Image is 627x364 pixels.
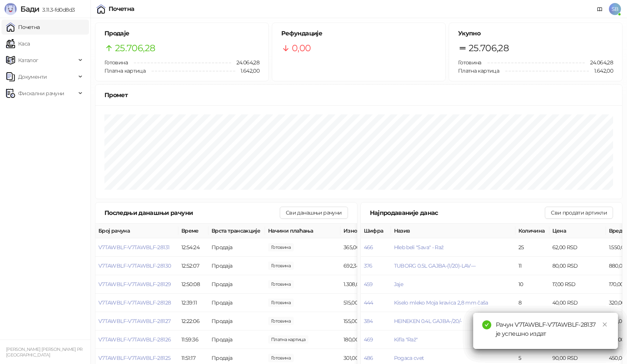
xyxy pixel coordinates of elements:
[109,6,135,12] div: Почетна
[208,238,265,257] td: Продаја
[98,262,171,269] button: V7TAWBLF-V7TAWBLF-28130
[340,330,397,349] td: 180,00 RSD
[98,355,170,361] button: V7TAWBLF-V7TAWBLF-28125
[235,67,259,75] span: 1.642,00
[98,281,171,288] button: V7TAWBLF-V7TAWBLF-28129
[178,238,208,257] td: 12:54:24
[515,257,549,275] td: 11
[178,257,208,275] td: 12:52:07
[549,275,606,294] td: 17,00 RSD
[340,294,397,312] td: 515,00 RSD
[394,244,444,251] button: Hleb beli "Sava" - Raž
[364,244,373,251] button: 466
[549,312,606,330] td: 100,00 RSD
[370,208,545,218] div: Најпродаваније данас
[361,224,391,238] th: Шифра
[98,336,171,343] button: V7TAWBLF-V7TAWBLF-28126
[391,224,515,238] th: Назив
[268,335,308,344] span: 180,00
[95,224,178,238] th: Број рачуна
[482,320,491,329] span: check-circle
[18,86,64,101] span: Фискални рачуни
[6,36,30,51] a: Каса
[178,330,208,349] td: 11:59:36
[549,294,606,312] td: 40,00 RSD
[458,29,613,38] h5: Укупно
[394,281,403,288] button: Jaje
[585,58,613,67] span: 24.064,28
[340,312,397,330] td: 155,00 RSD
[469,41,509,55] span: 25.706,28
[98,318,170,324] button: V7TAWBLF-V7TAWBLF-28127
[6,347,83,358] small: [PERSON_NAME] [PERSON_NAME] PR [GEOGRAPHIC_DATA]
[98,299,171,306] button: V7TAWBLF-V7TAWBLF-28128
[39,6,75,13] span: 3.11.3-fd0d8d3
[104,59,128,66] span: Готовина
[208,330,265,349] td: Продаја
[268,317,294,325] span: 155,00
[104,29,259,38] h5: Продаје
[18,69,47,84] span: Документи
[394,336,418,343] button: Kifla "Raž"
[515,312,549,330] td: 5
[6,20,40,35] a: Почетна
[602,322,607,327] span: close
[115,41,155,55] span: 25.706,28
[104,90,613,100] div: Промет
[5,3,17,15] img: Logo
[549,238,606,257] td: 62,00 RSD
[208,257,265,275] td: Продаја
[364,281,373,288] button: 459
[515,224,549,238] th: Количина
[268,280,294,288] span: 1.308,00
[364,299,373,306] button: 444
[394,318,462,324] button: HEINEKEN 0.4L GAJBA-/20/-
[594,3,606,15] a: Документација
[364,355,373,361] button: 486
[496,320,609,338] div: Рачун V7TAWBLF-V7TAWBLF-28137 је успешно издат
[545,207,613,219] button: Сви продати артикли
[268,354,294,362] span: 301,00
[364,262,373,269] button: 376
[208,224,265,238] th: Врста трансакције
[18,53,38,68] span: Каталог
[589,67,613,75] span: 1.642,00
[340,224,397,238] th: Износ
[178,224,208,238] th: Време
[458,59,481,66] span: Готовина
[394,262,476,269] span: TUBORG 0.5L GAJBA-(1/20)-LAV---
[364,336,373,343] button: 469
[98,244,169,251] button: V7TAWBLF-V7TAWBLF-28131
[458,67,499,74] span: Платна картица
[280,207,348,219] button: Сви данашњи рачуни
[340,257,397,275] td: 692,34 RSD
[268,262,294,270] span: 692,34
[609,3,621,15] span: SB
[340,238,397,257] td: 365,00 RSD
[178,312,208,330] td: 12:22:06
[364,318,373,324] button: 384
[178,275,208,294] td: 12:50:08
[549,224,606,238] th: Цена
[515,294,549,312] td: 8
[292,41,311,55] span: 0,00
[104,208,280,218] div: Последњи данашњи рачуни
[208,312,265,330] td: Продаја
[178,294,208,312] td: 12:39:11
[394,299,488,306] button: Kiselo mleko Moja kravica 2,8 mm čaša
[231,58,259,67] span: 24.064,28
[394,355,424,361] button: Pogaca cvet
[208,275,265,294] td: Продаја
[601,320,609,329] a: Close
